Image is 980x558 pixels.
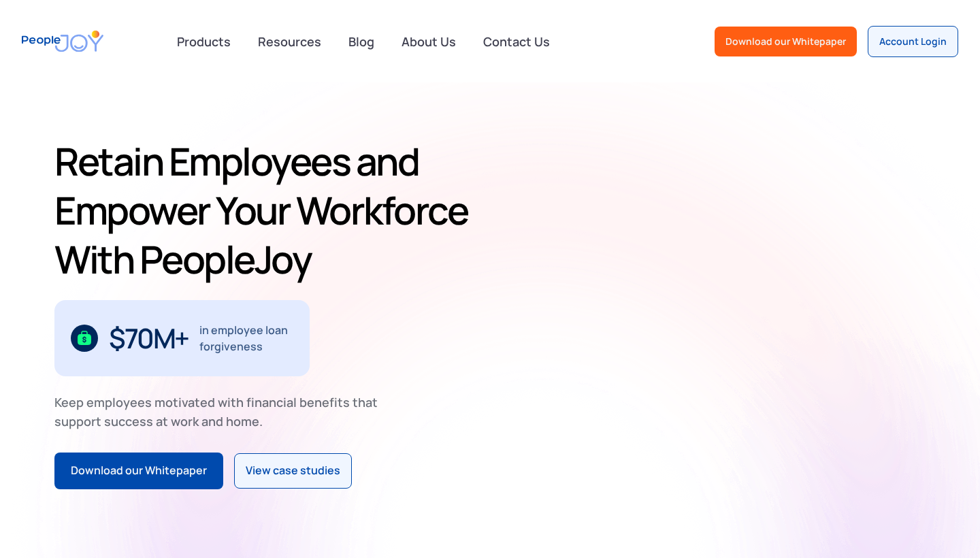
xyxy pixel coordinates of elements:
[199,322,294,355] div: in employee loan forgiveness
[879,35,947,48] div: Account Login
[725,35,846,48] div: Download our Whitepaper
[234,453,352,489] a: View case studies
[109,327,189,349] div: $70M+
[715,27,857,56] a: Download our Whitepaper
[54,137,485,284] h1: Retain Employees and Empower Your Workforce With PeopleJoy
[71,462,207,480] div: Download our Whitepaper
[54,393,389,431] div: Keep employees motivated with financial benefits that support success at work and home.
[475,27,558,56] a: Contact Us
[22,22,103,61] a: home
[250,27,329,56] a: Resources
[393,27,464,56] a: About Us
[54,453,223,489] a: Download our Whitepaper
[54,300,310,376] div: 1 / 3
[340,27,382,56] a: Blog
[246,462,340,480] div: View case studies
[169,28,239,55] div: Products
[868,26,958,57] a: Account Login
